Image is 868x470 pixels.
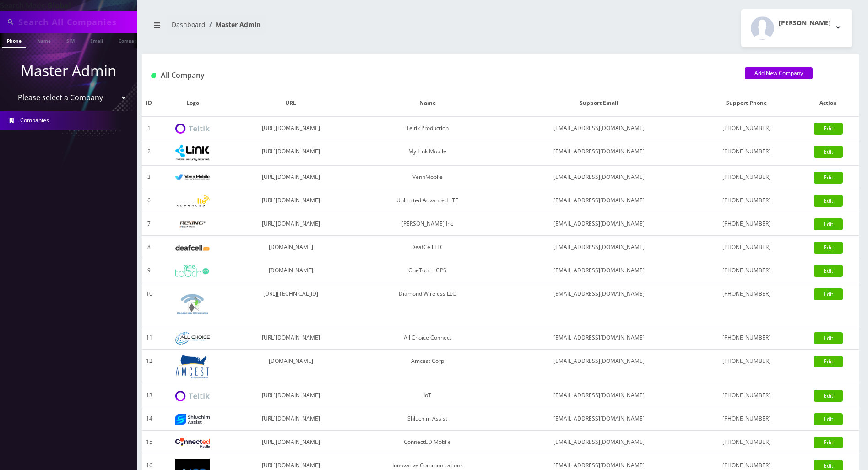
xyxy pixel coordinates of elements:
span: Companies [20,116,49,124]
td: [EMAIL_ADDRESS][DOMAIN_NAME] [502,166,695,189]
td: [PHONE_NUMBER] [695,407,797,431]
a: Edit [814,356,843,367]
button: [PERSON_NAME] [741,9,852,47]
td: [URL][DOMAIN_NAME] [229,117,353,140]
img: IoT [175,391,210,401]
td: Diamond Wireless LLC [353,282,502,326]
td: [EMAIL_ADDRESS][DOMAIN_NAME] [502,212,695,236]
nav: breadcrumb [149,15,494,41]
img: OneTouch GPS [175,265,210,277]
td: IoT [353,384,502,407]
td: [PHONE_NUMBER] [695,384,797,407]
a: Edit [814,195,843,207]
td: [EMAIL_ADDRESS][DOMAIN_NAME] [502,407,695,431]
li: Master Admin [206,20,260,29]
td: [PHONE_NUMBER] [695,431,797,454]
td: [URL][DOMAIN_NAME] [229,326,353,350]
img: Amcest Corp [175,354,210,379]
td: [PHONE_NUMBER] [695,189,797,212]
td: [EMAIL_ADDRESS][DOMAIN_NAME] [502,259,695,282]
td: 13 [142,384,156,407]
h1: All Company [151,71,731,80]
td: [PHONE_NUMBER] [695,259,797,282]
img: My Link Mobile [175,145,210,161]
td: Unlimited Advanced LTE [353,189,502,212]
a: Edit [814,265,843,277]
td: ConnectED Mobile [353,431,502,454]
td: 6 [142,189,156,212]
a: Add New Company [745,67,813,79]
td: [URL][DOMAIN_NAME] [229,407,353,431]
strong: Global [47,0,71,11]
td: 14 [142,407,156,431]
td: OneTouch GPS [353,259,502,282]
td: 9 [142,259,156,282]
td: [EMAIL_ADDRESS][DOMAIN_NAME] [502,189,695,212]
th: URL [229,90,353,117]
img: Diamond Wireless LLC [175,287,210,321]
a: Edit [814,332,843,344]
a: Edit [814,288,843,300]
td: Teltik Production [353,117,502,140]
td: 2 [142,140,156,166]
td: [PHONE_NUMBER] [695,117,797,140]
a: Dashboard [172,20,206,29]
a: Edit [814,437,843,448]
td: VennMobile [353,166,502,189]
img: Rexing Inc [175,220,210,229]
td: [URL][DOMAIN_NAME] [229,189,353,212]
img: Shluchim Assist [175,414,210,425]
td: 12 [142,350,156,384]
a: Name [33,33,55,47]
a: Edit [814,390,843,402]
td: [EMAIL_ADDRESS][DOMAIN_NAME] [502,431,695,454]
td: [EMAIL_ADDRESS][DOMAIN_NAME] [502,326,695,350]
a: SIM [62,33,79,47]
td: [PHONE_NUMBER] [695,236,797,259]
img: DeafCell LLC [175,245,210,251]
td: Amcest Corp [353,350,502,384]
td: [EMAIL_ADDRESS][DOMAIN_NAME] [502,117,695,140]
td: 11 [142,326,156,350]
a: Edit [814,172,843,184]
td: [EMAIL_ADDRESS][DOMAIN_NAME] [502,384,695,407]
td: [URL][DOMAIN_NAME] [229,212,353,236]
th: Name [353,90,502,117]
td: [URL][TECHNICAL_ID] [229,282,353,326]
th: Action [797,90,859,117]
td: [PHONE_NUMBER] [695,212,797,236]
input: Search All Companies [18,13,135,31]
th: Support Phone [695,90,797,117]
td: My Link Mobile [353,140,502,166]
img: VennMobile [175,174,210,181]
td: [EMAIL_ADDRESS][DOMAIN_NAME] [502,350,695,384]
td: 10 [142,282,156,326]
th: Support Email [502,90,695,117]
td: 7 [142,212,156,236]
td: All Choice Connect [353,326,502,350]
td: [DOMAIN_NAME] [229,259,353,282]
td: [URL][DOMAIN_NAME] [229,384,353,407]
td: DeafCell LLC [353,236,502,259]
td: [PERSON_NAME] Inc [353,212,502,236]
h2: [PERSON_NAME] [779,19,831,27]
td: [EMAIL_ADDRESS][DOMAIN_NAME] [502,236,695,259]
img: All Choice Connect [175,332,210,345]
a: Edit [814,242,843,254]
td: [URL][DOMAIN_NAME] [229,166,353,189]
td: 3 [142,166,156,189]
td: 1 [142,117,156,140]
td: [PHONE_NUMBER] [695,166,797,189]
img: Teltik Production [175,124,210,134]
a: Phone [2,33,26,48]
td: [DOMAIN_NAME] [229,236,353,259]
td: [PHONE_NUMBER] [695,350,797,384]
a: Email [86,33,108,47]
td: [EMAIL_ADDRESS][DOMAIN_NAME] [502,282,695,326]
td: [URL][DOMAIN_NAME] [229,431,353,454]
a: Company [114,33,145,47]
a: Edit [814,218,843,230]
td: [URL][DOMAIN_NAME] [229,140,353,166]
td: [PHONE_NUMBER] [695,282,797,326]
td: [PHONE_NUMBER] [695,326,797,350]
